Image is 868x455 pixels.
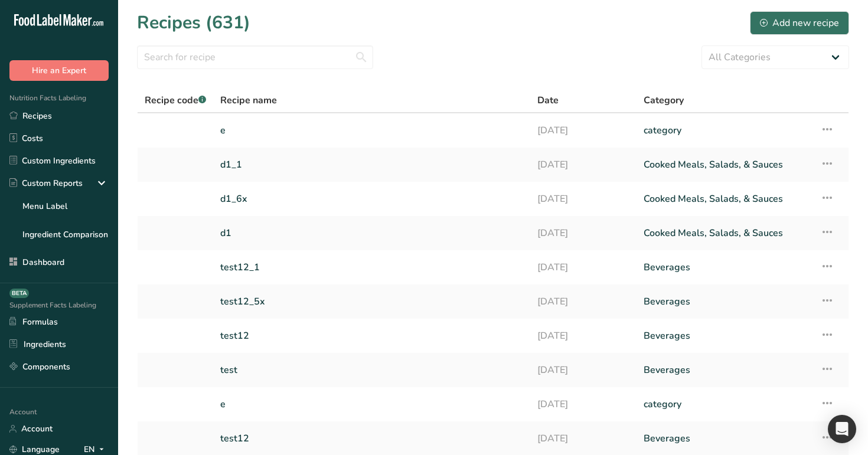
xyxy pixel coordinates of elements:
[828,415,856,443] div: Open Intercom Messenger
[220,221,523,245] a: d1
[644,118,806,143] a: category
[220,323,523,348] a: test12
[220,392,523,417] a: e
[537,426,629,451] a: [DATE]
[644,426,806,451] a: Beverages
[9,177,83,189] div: Custom Reports
[220,289,523,314] a: test12_5x
[220,93,277,107] span: Recipe name
[644,221,806,245] a: Cooked Meals, Salads, & Sauces
[644,358,806,382] a: Beverages
[220,118,523,143] a: e
[220,426,523,451] a: test12
[220,255,523,280] a: test12_1
[537,93,559,107] span: Date
[644,289,806,314] a: Beverages
[537,323,629,348] a: [DATE]
[9,60,109,81] button: Hire an Expert
[760,16,839,30] div: Add new recipe
[644,323,806,348] a: Beverages
[220,152,523,177] a: d1_1
[537,358,629,382] a: [DATE]
[537,289,629,314] a: [DATE]
[644,186,806,211] a: Cooked Meals, Salads, & Sauces
[644,152,806,177] a: Cooked Meals, Salads, & Sauces
[644,255,806,280] a: Beverages
[9,289,29,298] div: BETA
[220,186,523,211] a: d1_6x
[137,45,373,69] input: Search for recipe
[644,93,684,107] span: Category
[537,392,629,417] a: [DATE]
[145,94,206,107] span: Recipe code
[750,11,849,35] button: Add new recipe
[644,392,806,417] a: category
[137,9,250,36] h1: Recipes (631)
[537,118,629,143] a: [DATE]
[537,221,629,245] a: [DATE]
[537,152,629,177] a: [DATE]
[537,255,629,280] a: [DATE]
[537,186,629,211] a: [DATE]
[220,358,523,382] a: test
